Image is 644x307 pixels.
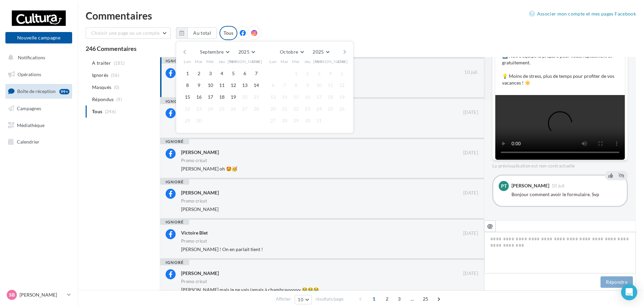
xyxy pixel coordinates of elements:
[184,59,191,64] span: Lun
[325,104,335,114] button: 25
[420,294,431,304] span: 25
[251,80,261,90] button: 14
[20,291,64,298] p: [PERSON_NAME]
[205,68,215,79] button: 3
[601,276,633,288] button: Répondre
[552,184,565,188] span: 10 juil.
[277,47,306,57] button: Octobre
[302,116,313,126] button: 30
[92,72,108,79] span: Ignorés
[116,97,122,102] span: (9)
[86,10,636,21] div: Commentaires
[160,99,189,104] div: ignoré
[181,270,219,277] div: [PERSON_NAME]
[200,49,224,55] span: Septembre
[337,104,347,114] button: 26
[252,59,260,64] span: Dim
[276,296,291,302] span: Afficher
[511,191,621,198] div: Bonjour comment avoir le formulaire. Svp
[228,80,238,90] button: 12
[280,80,290,90] button: 7
[4,101,74,116] a: Campagnes
[228,92,238,102] button: 19
[268,104,278,114] button: 20
[291,116,301,126] button: 29
[91,30,159,36] span: Choisir une page ou un compte
[160,219,189,225] div: ignoré
[4,84,74,98] a: Boîte de réception99+
[463,271,478,277] span: [DATE]
[251,92,261,102] button: 21
[194,104,204,114] button: 23
[181,239,207,243] div: Promo cricut
[205,92,215,102] button: 17
[337,92,347,102] button: 19
[218,59,225,64] span: Jeu
[369,294,379,304] span: 1
[181,189,219,196] div: [PERSON_NAME]
[194,80,204,90] button: 9
[92,84,111,91] span: Masqués
[176,27,217,39] button: Au total
[181,287,319,293] span: [PERSON_NAME] mais je ne vais jamais à chambrayyyyyy 😭😭😭
[160,179,189,185] div: ignoré
[160,260,189,265] div: ignoré
[217,104,227,114] button: 25
[228,104,238,114] button: 26
[382,294,392,304] span: 2
[291,92,301,102] button: 15
[314,68,324,79] button: 3
[114,60,125,66] span: (181)
[5,32,72,43] button: Nouvelle campagne
[228,59,262,64] span: [PERSON_NAME]
[464,69,478,75] span: 10 juil.
[304,59,311,64] span: Jeu
[194,68,204,79] button: 2
[501,183,507,189] span: PT
[394,294,405,304] span: 3
[17,139,39,145] span: Calendrier
[337,80,347,90] button: 12
[160,58,189,64] div: ignoré
[313,49,324,55] span: 2025
[181,206,218,212] span: [PERSON_NAME]
[4,118,74,132] a: Médiathèque
[280,116,290,126] button: 28
[18,55,45,60] span: Notifications
[17,88,56,94] span: Boîte de réception
[181,166,237,172] span: [PERSON_NAME] oh 🤩🥳
[205,104,215,114] button: 24
[240,92,250,102] button: 20
[17,105,41,111] span: Campagnes
[295,295,312,304] button: 10
[182,80,193,90] button: 8
[4,135,74,149] a: Calendrier
[181,229,208,236] div: Victoire Blet
[463,150,478,156] span: [DATE]
[240,80,250,90] button: 13
[59,89,69,94] div: 99+
[302,104,313,114] button: 23
[9,291,15,298] span: SB
[92,96,114,103] span: Répondus
[310,47,332,57] button: 2025
[228,68,238,79] button: 5
[463,231,478,237] span: [DATE]
[281,59,289,64] span: Mar
[314,116,324,126] button: 31
[302,80,313,90] button: 9
[291,68,301,79] button: 1
[217,68,227,79] button: 4
[484,220,496,232] button: @
[463,190,478,196] span: [DATE]
[86,45,636,52] div: 246 Commentaires
[268,92,278,102] button: 13
[463,110,478,116] span: [DATE]
[160,139,189,144] div: ignoré
[251,68,261,79] button: 7
[86,27,171,39] button: Choisir une page ou un compte
[182,92,193,102] button: 15
[111,72,119,78] span: (56)
[181,279,207,284] div: Promo cricut
[268,80,278,90] button: 6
